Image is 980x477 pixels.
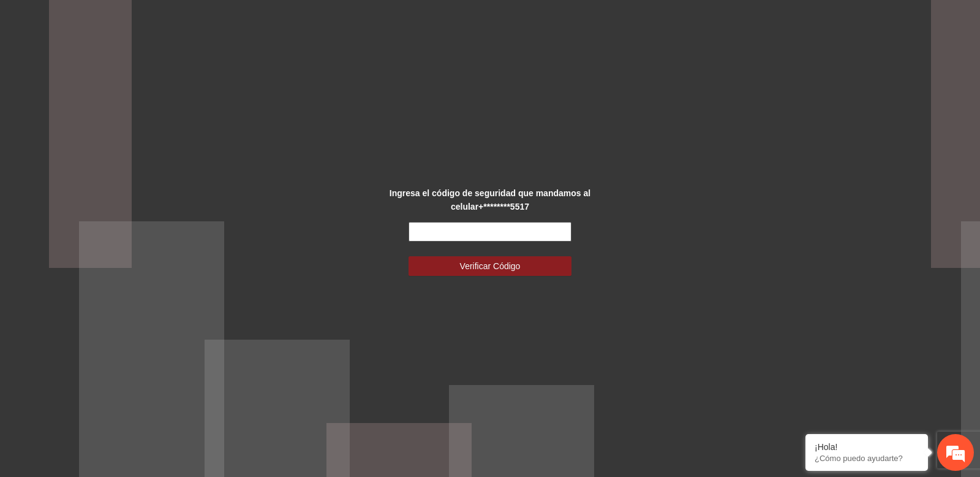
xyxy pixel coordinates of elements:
[201,6,230,36] div: Minimizar ventana de chat en vivo
[390,188,590,212] strong: Ingresa el código de seguridad que mandamos al celular +********5517
[64,63,206,78] div: Chatee con nosotros ahora
[815,454,919,463] p: ¿Cómo puedo ayudarte?
[815,442,919,452] div: ¡Hola!
[460,259,521,273] span: Verificar Código
[6,335,233,378] textarea: Escriba su mensaje y pulse “Intro”
[71,164,169,288] span: Estamos en línea.
[409,256,572,276] button: Verificar Código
